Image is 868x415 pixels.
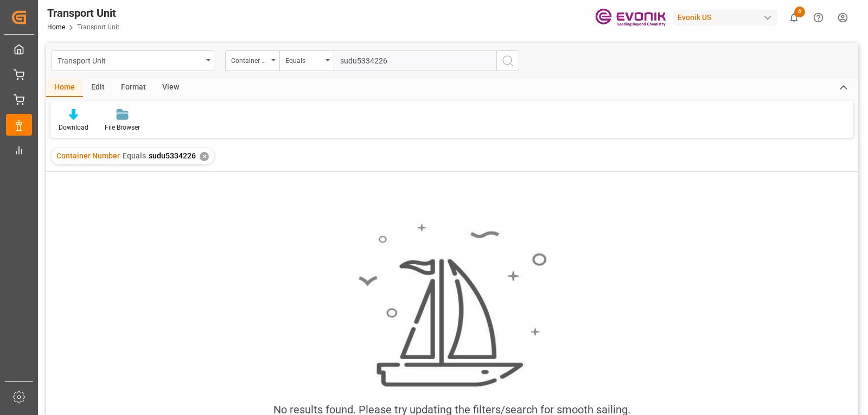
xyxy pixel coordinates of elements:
[496,50,519,71] button: search button
[46,79,83,97] div: Home
[52,50,214,71] button: open menu
[285,53,322,66] div: Equals
[105,123,140,132] div: File Browser
[200,152,209,161] div: ✕
[47,5,119,21] div: Transport Unit
[154,79,187,97] div: View
[334,50,496,71] input: Type to search
[595,8,666,27] img: Evonik-brand-mark-Deep-Purple-RGB.jpeg_1700498283.jpeg
[47,23,65,31] a: Home
[673,10,777,25] div: Evonik US
[794,7,805,17] span: 6
[123,151,146,160] span: Equals
[357,222,547,388] img: smooth_sailing.jpeg
[782,5,806,30] button: show 6 new notifications
[58,53,202,67] div: Transport Unit
[113,79,154,97] div: Format
[673,7,782,28] button: Evonik US
[806,5,831,30] button: Help Center
[56,151,120,160] span: Container Number
[83,79,113,97] div: Edit
[225,50,279,71] button: open menu
[149,151,196,160] span: sudu5334226
[231,53,268,66] div: Container Number
[59,123,88,132] div: Download
[279,50,334,71] button: open menu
